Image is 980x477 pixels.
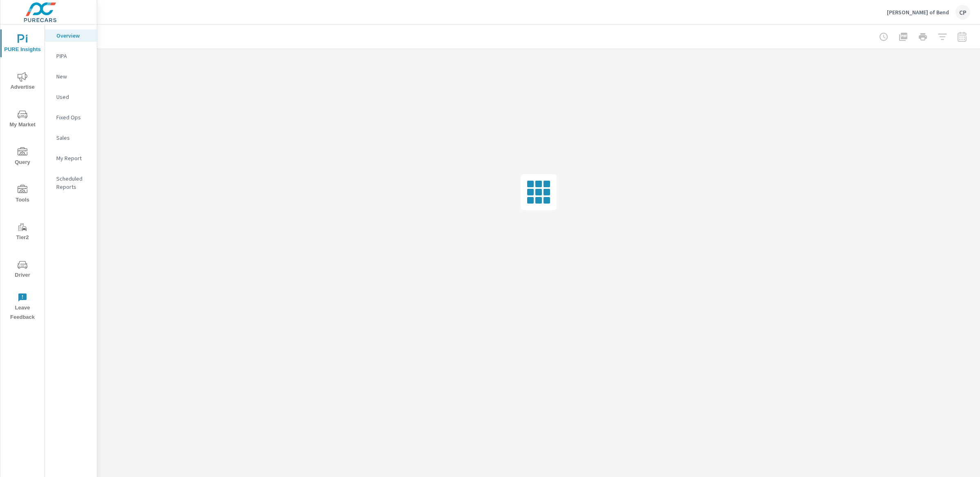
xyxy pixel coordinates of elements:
[56,93,90,101] p: Used
[3,34,42,54] span: PURE Insights
[3,110,42,130] span: My Market
[45,152,97,164] div: My Report
[56,113,90,121] p: Fixed Ops
[45,111,97,123] div: Fixed Ops
[45,50,97,62] div: PIPA
[887,9,949,16] p: [PERSON_NAME] of Bend
[45,132,97,144] div: Sales
[56,154,90,162] p: My Report
[0,25,45,325] div: nav menu
[3,72,42,92] span: Advertise
[3,147,42,167] span: Query
[56,134,90,142] p: Sales
[56,52,90,60] p: PIPA
[3,222,42,242] span: Tier2
[3,185,42,205] span: Tools
[45,172,97,193] div: Scheduled Reports
[45,70,97,83] div: New
[56,31,90,40] p: Overview
[3,293,42,322] span: Leave Feedback
[45,91,97,103] div: Used
[56,72,90,81] p: New
[45,29,97,42] div: Overview
[3,260,42,280] span: Driver
[955,5,970,20] div: CP
[56,175,90,191] p: Scheduled Reports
